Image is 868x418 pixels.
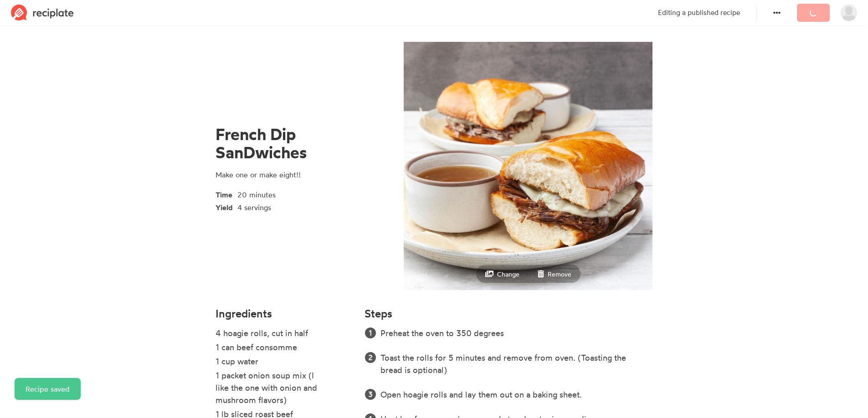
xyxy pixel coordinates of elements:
[216,200,237,213] span: Yield
[216,187,237,200] span: Time
[365,307,392,320] h4: Steps
[404,42,653,291] img: b04d3285b2454f30b5c202d64dee2eea.jpg
[237,189,372,200] div: 20 minutes
[216,327,329,339] div: 4 hoagie rolls, cut in half
[841,5,857,21] img: User's avatar
[216,307,354,320] h4: Ingredients
[216,355,329,368] div: 1 cup water
[380,327,628,339] div: Preheat the oven to 350 degrees
[216,341,329,353] div: 1 can beef consomme
[497,270,519,278] small: Change
[548,270,571,278] small: Remove
[26,383,70,394] div: Recipe saved
[216,369,329,406] div: 1 packet onion soup mix (I like the one with onion and mushroom flavors)
[237,202,372,213] div: 4 servings
[380,388,628,401] div: Open hoagie rolls and lay them out on a baking sheet.
[216,169,386,180] div: Make one or make eight!!
[216,125,386,162] div: French Dip SanDwiches
[11,5,74,21] img: Reciplate
[658,8,740,18] p: Editing a published recipe
[380,352,628,376] div: Toast the rolls for 5 minutes and remove from oven. (Toasting the bread is optional)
